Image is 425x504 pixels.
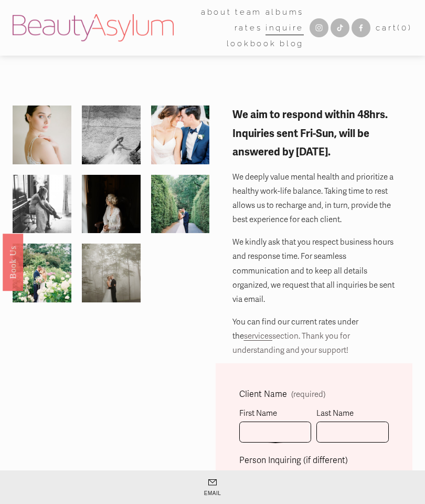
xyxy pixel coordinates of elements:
[235,5,262,19] span: team
[232,315,396,358] p: You can find our current rates under the
[310,18,328,37] a: Instagram
[67,175,155,234] img: a&b-122.jpg
[280,36,304,51] a: Blog
[201,4,232,20] a: folder dropdown
[239,387,287,402] span: Client Name
[265,20,304,36] a: Inquire
[162,491,263,496] span: Email
[13,94,71,175] img: 000019690009-2.jpg
[235,20,262,36] a: Rates
[227,36,277,51] a: Lookbook
[201,5,232,19] span: about
[401,23,408,33] span: 0
[232,235,396,306] p: We kindly ask that you respect business hours and response time. For seamless communication and t...
[13,14,174,41] img: Beauty Asylum | Bridal Hair &amp; Makeup Charlotte &amp; Atlanta
[265,4,304,20] a: albums
[13,234,71,312] img: 14305484_1259623107382072_1992716122685880553_o.jpg
[67,106,155,164] img: 543JohnSaraWedding4.16.16.jpg
[3,234,23,291] a: Book Us
[244,331,272,341] a: services
[291,391,325,398] span: (required)
[232,108,392,159] strong: We aim to respond within 48hrs. Inquiries sent Fri-Sun, will be answered by [DATE].
[397,23,412,33] span: ( )
[151,165,210,243] img: 14241554_1259623257382057_8150699157505122959_o.jpg
[151,96,210,174] img: 559c330b111a1$!x900.jpg
[235,4,262,20] a: folder dropdown
[232,170,396,227] p: We deeply value mental health and prioritize a healthy work-life balance. Taking time to rest all...
[239,453,348,468] span: Person Inquiring (if different)
[239,406,312,422] div: First Name
[232,331,352,355] span: section. Thank you for understanding and your support!
[162,478,263,496] a: Email
[13,165,71,243] img: 14231398_1259601320717584_5710543027062833933_o.jpg
[376,21,412,35] a: 0 items in cart
[331,18,349,37] a: TikTok
[316,406,389,422] div: Last Name
[67,244,155,302] img: a&b-249.jpg
[352,18,370,37] a: Facebook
